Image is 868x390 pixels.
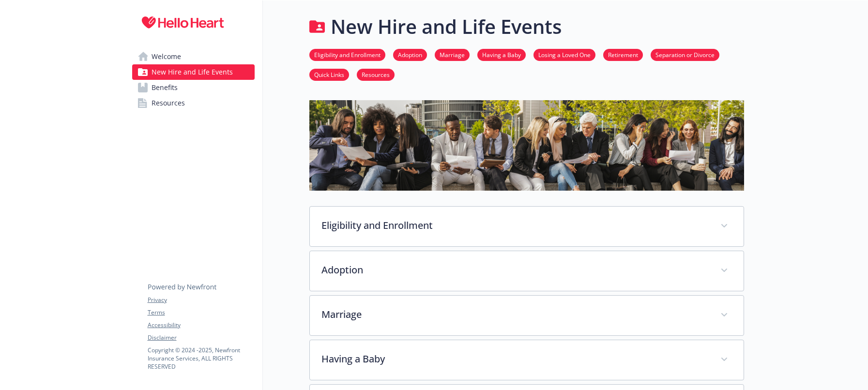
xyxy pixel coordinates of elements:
[309,70,349,79] a: Quick Links
[132,64,255,80] a: New Hire and Life Events
[132,49,255,64] a: Welcome
[357,70,395,79] a: Resources
[310,340,744,380] div: Having a Baby
[321,307,709,322] p: Marriage
[393,50,427,59] a: Adoption
[148,296,254,304] a: Privacy
[435,50,470,59] a: Marriage
[148,321,254,330] a: Accessibility
[477,50,526,59] a: Having a Baby
[152,95,185,111] span: Resources
[533,50,595,59] a: Losing a Loved One
[132,80,255,95] a: Benefits
[148,346,254,371] p: Copyright © 2024 - 2025 , Newfront Insurance Services, ALL RIGHTS RESERVED
[651,50,719,59] a: Separation or Divorce
[152,64,233,80] span: New Hire and Life Events
[321,263,709,277] p: Adoption
[321,352,709,366] p: Having a Baby
[152,80,178,95] span: Benefits
[309,100,744,191] img: new hire page banner
[309,50,385,59] a: Eligibility and Enrollment
[603,50,643,59] a: Retirement
[132,95,255,111] a: Resources
[148,308,254,317] a: Terms
[152,49,181,64] span: Welcome
[310,207,744,246] div: Eligibility and Enrollment
[321,218,709,233] p: Eligibility and Enrollment
[310,251,744,291] div: Adoption
[148,333,254,342] a: Disclaimer
[331,12,562,41] h1: New Hire and Life Events
[310,296,744,335] div: Marriage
